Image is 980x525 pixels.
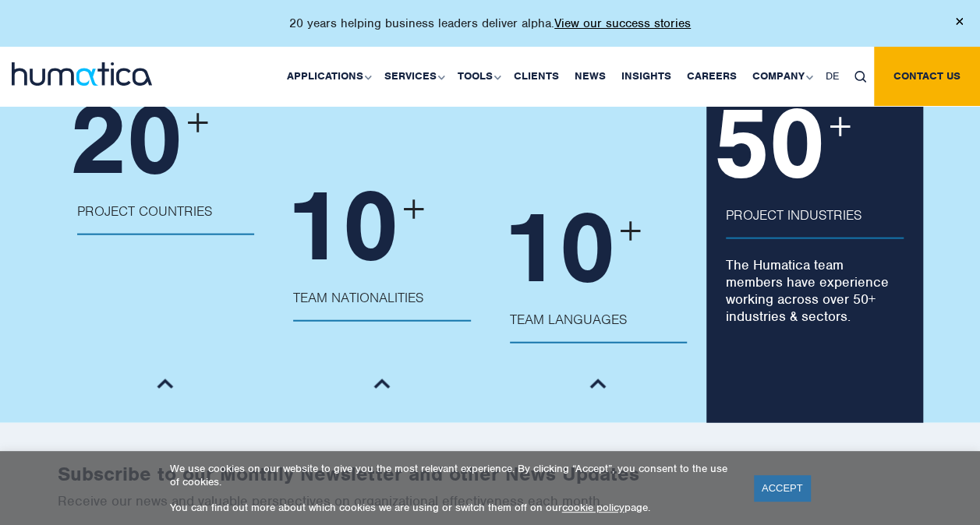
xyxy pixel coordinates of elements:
[712,83,826,203] span: 50
[562,501,624,514] a: cookie policy
[590,379,607,389] img: member-down-arrow.png
[826,69,839,83] span: DE
[373,379,390,389] img: member-down-arrow.png
[706,233,923,335] p: The Humatica team members have experience working across over 50+ industries & sectors.
[679,47,745,106] a: Careers
[502,187,616,308] span: 10
[69,79,183,199] span: 20
[170,462,734,488] p: We use cookies on our website to give you the most relevant experience. By clicking “Accept”, you...
[403,185,425,235] span: +
[567,47,614,106] a: News
[170,501,734,514] p: You can find out more about which cookies we are using or switch them off on our page.
[450,47,506,106] a: Tools
[77,203,255,235] p: Project Countries
[854,71,866,83] img: search_icon
[293,289,471,322] p: Team Nationalities
[830,102,851,153] span: +
[874,47,980,106] a: Contact us
[510,311,688,344] p: Team Languages
[377,47,450,106] a: Services
[818,47,847,106] a: DE
[285,165,399,286] span: 10
[279,47,377,106] a: Applications
[554,16,691,31] a: View our success stories
[614,47,679,106] a: Insights
[506,47,567,106] a: Clients
[289,16,691,31] p: 20 years helping business leaders deliver alpha.
[12,62,152,86] img: logo
[620,206,642,257] span: +
[745,47,818,106] a: Company
[754,475,811,501] a: ACCEPT
[187,98,209,149] span: +
[726,206,904,239] p: Project Industries
[157,379,174,389] img: member-down-arrow.png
